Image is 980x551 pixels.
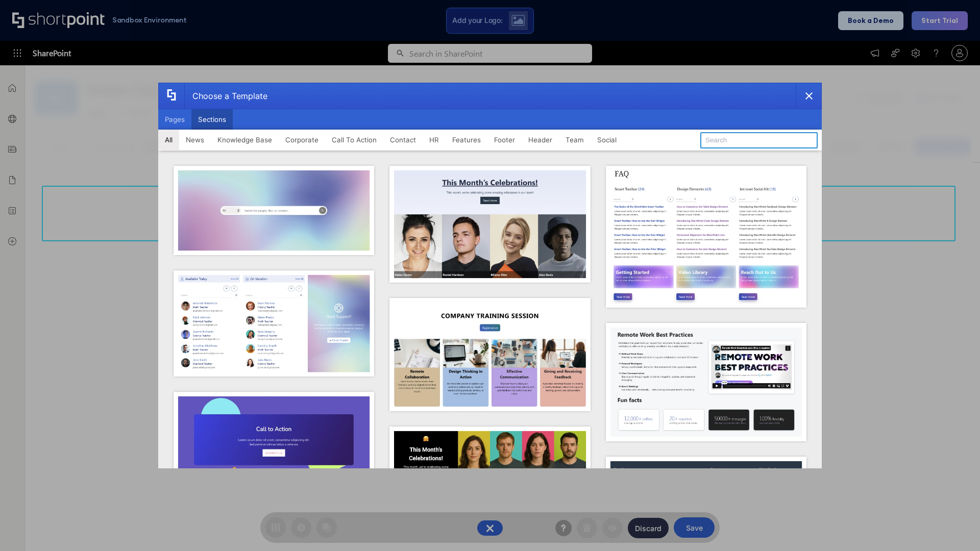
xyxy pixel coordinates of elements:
[383,130,423,150] button: Contact
[446,130,487,150] button: Features
[191,109,233,130] button: Sections
[158,130,179,150] button: All
[423,130,446,150] button: HR
[184,83,267,109] div: Choose a Template
[591,130,623,150] button: Social
[325,130,383,150] button: Call To Action
[487,130,522,150] button: Footer
[929,502,980,551] iframe: Chat Widget
[179,130,211,150] button: News
[211,130,279,150] button: Knowledge Base
[158,83,822,468] div: template selector
[700,132,818,148] input: Search
[522,130,559,150] button: Header
[559,130,591,150] button: Team
[158,109,191,130] button: Pages
[279,130,325,150] button: Corporate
